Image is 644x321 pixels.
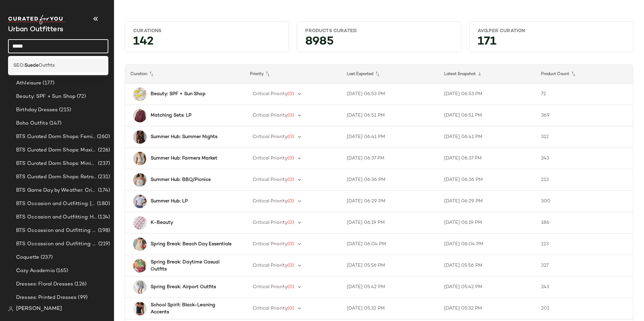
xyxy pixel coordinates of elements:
[536,148,633,169] td: 243
[48,120,62,127] span: (147)
[41,79,54,87] span: (177)
[536,298,633,319] td: 201
[253,306,287,311] span: Critical Priority
[287,284,294,290] span: (0)
[287,113,294,118] span: (0)
[253,156,287,161] span: Critical Priority
[16,200,96,208] span: BTS Occasion and Outfitting: [PERSON_NAME] to Party
[253,199,287,204] span: Critical Priority
[253,284,287,290] span: Critical Priority
[536,105,633,126] td: 369
[58,106,71,114] span: (215)
[97,187,110,194] span: (174)
[39,62,55,69] span: Outfits
[16,227,97,235] span: BTS Occassion and Outfitting: Campus Lounge
[55,267,68,275] span: (165)
[300,37,458,49] div: 8985
[151,219,173,226] b: K-Beauty
[96,200,110,208] span: (180)
[16,254,39,261] span: Coquette
[287,134,294,139] span: (0)
[287,91,294,97] span: (0)
[16,160,97,168] span: BTS Curated Dorm Shops: Minimalist
[97,213,110,221] span: (124)
[16,280,73,288] span: Dresses: Floral Dresses
[439,255,536,276] td: [DATE] 05:56 PM
[151,112,192,119] b: Matching Sets: LP
[341,212,439,234] td: [DATE] 06:19 PM
[536,83,633,105] td: 72
[13,62,24,69] span: SEO:
[287,199,294,204] span: (0)
[133,173,147,187] img: 100469386_010_b
[253,134,287,139] span: Critical Priority
[536,276,633,298] td: 243
[439,83,536,105] td: [DATE] 06:53 PM
[97,160,110,168] span: (237)
[133,28,280,34] div: Curations
[73,280,87,288] span: (126)
[341,255,439,276] td: [DATE] 05:56 PM
[97,146,110,154] span: (226)
[151,133,217,140] b: Summer Hub: Summer Nights
[16,146,97,154] span: BTS Curated Dorm Shops: Maximalist
[8,15,65,24] img: cfy_white_logo.C9jOOHJF.svg
[16,267,55,275] span: Cozy Academia
[97,227,110,235] span: (198)
[341,234,439,255] td: [DATE] 06:04 PM
[151,176,211,183] b: Summer Hub: BBQ/Picnics
[287,263,294,268] span: (0)
[16,294,76,302] span: Dresses: Printed Dresses
[133,216,147,230] img: 100821461_066_b
[472,37,630,49] div: 171
[97,240,110,248] span: (219)
[133,152,147,165] img: 101740058_011_b
[16,120,48,127] span: Boho Outfits
[536,255,633,276] td: 327
[341,126,439,148] td: [DATE] 06:41 PM
[8,306,13,312] img: svg%3e
[133,87,147,101] img: 99904435_272_b
[128,37,286,49] div: 142
[151,155,217,162] b: Summer Hub: Farmers Market
[97,173,110,181] span: (231)
[439,191,536,212] td: [DATE] 06:29 PM
[133,195,147,208] img: 102315322_010_b
[287,306,294,311] span: (0)
[253,113,287,118] span: Critical Priority
[439,212,536,234] td: [DATE] 06:19 PM
[439,234,536,255] td: [DATE] 06:04 PM
[439,105,536,126] td: [DATE] 06:51 PM
[439,169,536,191] td: [DATE] 06:36 PM
[16,133,96,141] span: BTS Curated Dorm Shops: Feminine
[536,234,633,255] td: 123
[341,83,439,105] td: [DATE] 06:53 PM
[341,105,439,126] td: [DATE] 06:51 PM
[253,91,287,97] span: Critical Priority
[16,240,97,248] span: BTS Occassion and Outfitting: First Day Fits
[341,65,439,83] th: Last Exported
[536,65,633,83] th: Product Count
[133,109,147,122] img: 94373735_061_b
[133,238,147,251] img: 99180069_079_b
[16,93,75,101] span: Beauty: SPF + Sun Shop
[341,148,439,169] td: [DATE] 06:37 PM
[536,169,633,191] td: 213
[439,126,536,148] td: [DATE] 06:41 PM
[24,62,39,69] b: Suede
[133,280,147,294] img: 102135282_004_b
[151,198,188,205] b: Summer Hub: LP
[75,93,86,101] span: (72)
[341,169,439,191] td: [DATE] 06:36 PM
[439,148,536,169] td: [DATE] 06:37 PM
[151,283,216,291] b: Spring Break: Airport Outfits
[16,79,41,87] span: Athleisure
[133,302,147,315] img: 90947763_018_b
[39,254,53,261] span: (237)
[133,259,147,272] img: 99652687_020_b
[287,177,294,182] span: (0)
[287,242,294,247] span: (0)
[439,276,536,298] td: [DATE] 05:42 PM
[341,276,439,298] td: [DATE] 05:42 PM
[536,191,633,212] td: 300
